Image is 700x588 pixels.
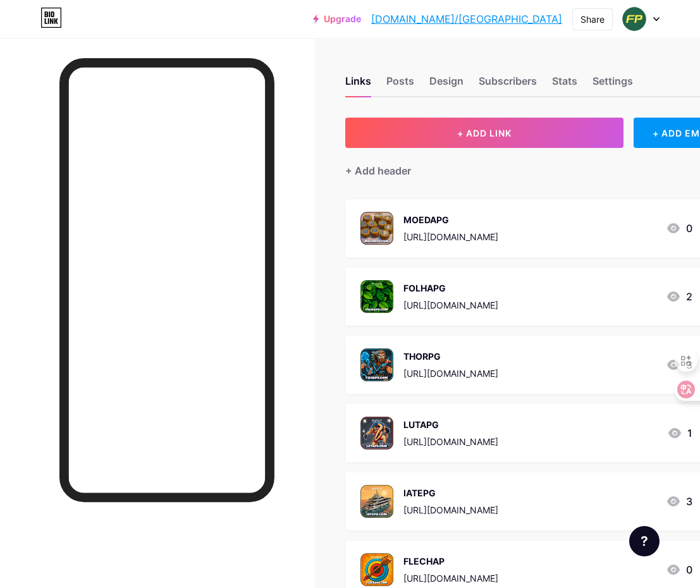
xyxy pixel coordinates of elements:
img: FLECHAP [360,553,393,586]
img: MOEDAPG [360,212,393,245]
div: Links [345,73,371,96]
div: 1 [667,426,692,441]
div: 2 [666,289,692,304]
div: [URL][DOMAIN_NAME] [403,230,498,243]
div: THORPG [403,350,498,363]
div: 3 [666,357,692,372]
a: Upgrade [313,14,361,24]
img: xin an [622,7,646,31]
img: THORPG [360,348,393,381]
div: LUTAPG [403,418,498,431]
div: FOLHAPG [403,281,498,295]
span: + ADD LINK [457,128,512,138]
img: LUTAPG [360,417,393,450]
img: FOLHAPG [360,280,393,313]
div: MOEDAPG [403,213,498,226]
div: Share [580,13,605,26]
div: Settings [593,73,633,96]
div: [URL][DOMAIN_NAME] [403,435,498,448]
div: [URL][DOMAIN_NAME] [403,367,498,380]
div: Stats [552,73,577,96]
div: IATEPG [403,486,498,499]
div: [URL][DOMAIN_NAME] [403,572,498,585]
img: IATEPG [360,485,393,518]
div: Subscribers [479,73,537,96]
a: [DOMAIN_NAME]/[GEOGRAPHIC_DATA] [371,11,562,27]
div: [URL][DOMAIN_NAME] [403,503,498,517]
div: 3 [666,494,692,509]
div: + Add header [345,163,411,178]
div: FLECHAP [403,554,498,568]
button: + ADD LINK [345,118,623,148]
div: 0 [666,562,692,577]
div: [URL][DOMAIN_NAME] [403,298,498,312]
div: Posts [386,73,414,96]
div: 0 [666,221,692,236]
div: Design [429,73,464,96]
